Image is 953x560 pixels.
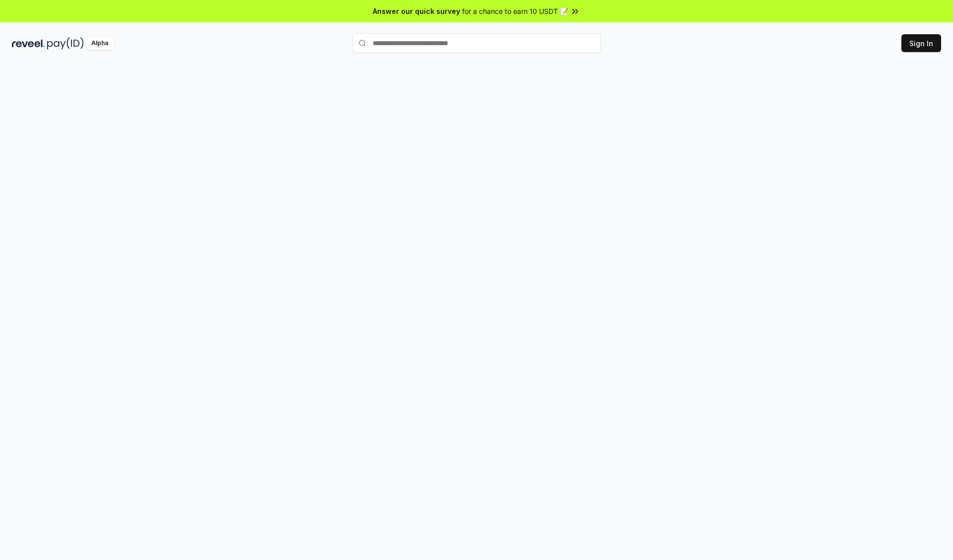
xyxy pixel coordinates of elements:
span: for a chance to earn 10 USDT 📝 [462,6,568,16]
img: pay_id [47,37,84,50]
span: Answer our quick survey [373,6,460,16]
img: reveel_dark [12,37,45,50]
div: Alpha [86,37,114,50]
button: Sign In [901,34,941,52]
